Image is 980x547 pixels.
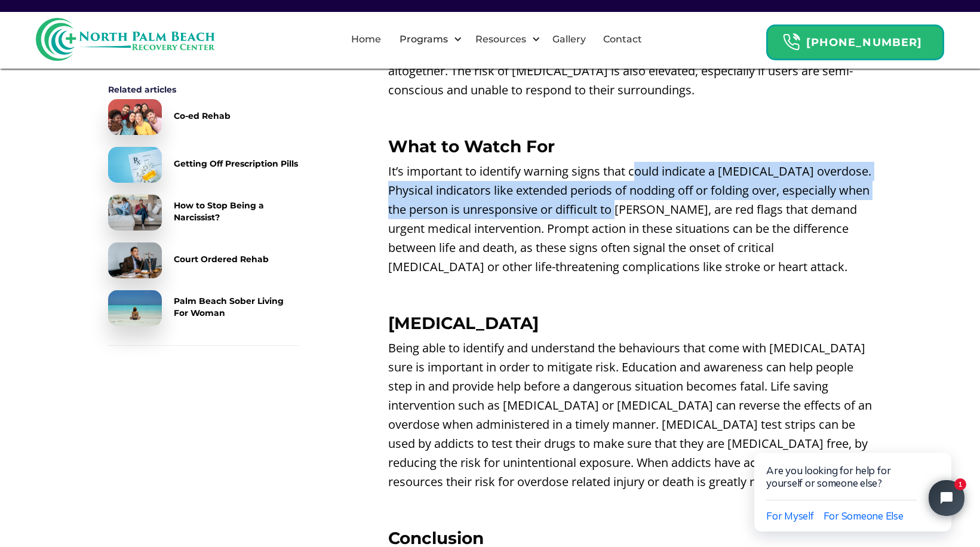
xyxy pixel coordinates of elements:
[174,253,269,265] div: Court Ordered Rehab
[174,295,299,319] div: Palm Beach Sober Living For Woman
[108,84,299,96] div: Related articles
[388,313,539,333] strong: [MEDICAL_DATA]
[388,136,555,156] strong: What to Watch For
[389,20,465,59] div: Programs
[782,33,800,51] img: Header Calendar Icons
[388,339,873,491] p: Being able to identify and understand the behaviours that come with [MEDICAL_DATA] sure is import...
[766,19,944,60] a: Header Calendar Icons[PHONE_NUMBER]
[729,414,980,547] iframe: Tidio Chat
[397,32,451,47] div: Programs
[174,158,298,170] div: Getting Off Prescription Pills
[545,20,593,59] a: Gallery
[108,290,299,326] a: Palm Beach Sober Living For Woman
[344,20,388,59] a: Home
[388,162,873,276] p: It’s important to identify warning signs that could indicate a [MEDICAL_DATA] overdose. Physical ...
[174,110,231,122] div: Co-ed Rehab
[472,32,529,47] div: Resources
[596,20,649,59] a: Contact
[806,36,922,49] strong: [PHONE_NUMBER]
[174,199,299,223] div: How to Stop Being a Narcissist?
[388,282,873,302] p: ‍
[108,99,299,135] a: Co-ed Rehab
[388,497,873,517] p: ‍
[108,242,299,278] a: Court Ordered Rehab
[108,147,299,183] a: Getting Off Prescription Pills
[388,106,873,125] p: ‍
[465,20,543,59] div: Resources
[108,195,299,231] a: How to Stop Being a Narcissist?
